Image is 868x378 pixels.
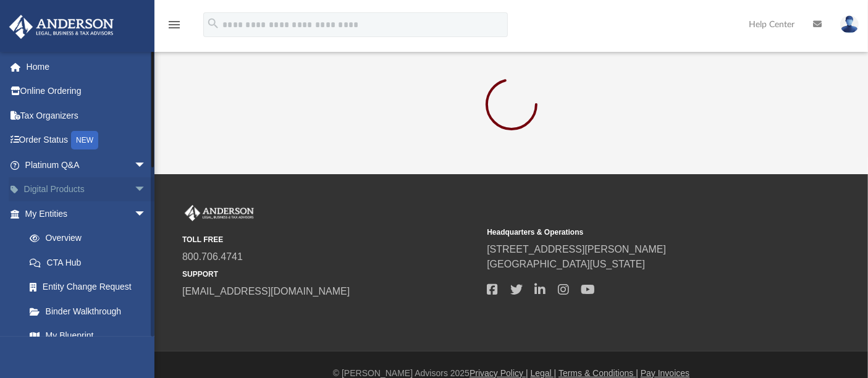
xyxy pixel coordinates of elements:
img: Anderson Advisors Platinum Portal [6,15,117,39]
a: Legal | [531,368,557,378]
a: [STREET_ADDRESS][PERSON_NAME] [487,244,666,254]
a: menu [167,23,182,32]
small: Headquarters & Operations [487,227,783,238]
img: User Pic [840,15,859,33]
a: Entity Change Request [17,275,165,300]
small: TOLL FREE [182,234,478,245]
a: Binder Walkthrough [17,299,165,324]
div: NEW [71,131,98,149]
i: search [206,17,220,30]
span: arrow_drop_down [134,177,159,203]
a: CTA Hub [17,250,165,275]
span: arrow_drop_down [134,153,159,178]
a: Privacy Policy | [470,368,528,378]
span: arrow_drop_down [134,201,159,227]
a: Order StatusNEW [9,128,165,153]
a: [GEOGRAPHIC_DATA][US_STATE] [487,259,645,269]
a: My Entitiesarrow_drop_down [9,201,165,226]
a: Online Ordering [9,79,165,104]
a: Terms & Conditions | [558,368,638,378]
a: Home [9,54,165,79]
a: Overview [17,226,165,251]
a: 800.706.4741 [182,251,243,262]
a: [EMAIL_ADDRESS][DOMAIN_NAME] [182,286,350,296]
a: Platinum Q&Aarrow_drop_down [9,153,165,177]
small: SUPPORT [182,269,478,280]
a: Pay Invoices [641,368,689,378]
i: menu [167,17,182,32]
a: Digital Productsarrow_drop_down [9,177,165,202]
img: Anderson Advisors Platinum Portal [182,205,256,221]
a: My Blueprint [17,324,159,348]
a: Tax Organizers [9,103,165,128]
